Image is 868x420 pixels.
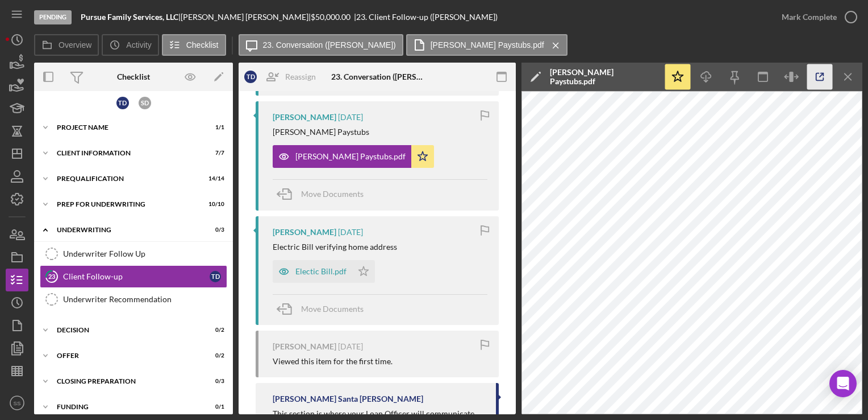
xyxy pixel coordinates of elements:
[204,150,224,157] div: 7 / 7
[273,127,369,137] div: [PERSON_NAME] Paystubs
[126,40,151,50] label: Activity
[81,12,178,22] b: Pursue Family Services, LLC
[550,68,658,86] div: [PERSON_NAME] Paystubs.pdf
[57,378,196,385] div: Closing Preparation
[57,227,196,233] div: Underwriting
[40,265,227,288] a: 23Client Follow-upTD
[57,175,196,182] div: Prequalification
[139,97,151,109] div: S D
[770,6,862,28] button: Mark Complete
[57,201,196,208] div: Prep for Underwriting
[311,13,354,22] div: $50,000.00
[295,152,406,161] div: [PERSON_NAME] Paystubs.pdf
[273,342,336,351] div: [PERSON_NAME]
[239,34,403,56] button: 23. Conversation ([PERSON_NAME])
[273,242,397,252] div: Electric Bill verifying home address
[57,403,196,410] div: Funding
[34,34,99,56] button: Overview
[59,40,91,50] label: Overview
[57,124,196,131] div: Project Name
[338,228,363,237] time: 2025-08-09 17:26
[186,40,219,50] label: Checklist
[57,327,196,333] div: Decision
[117,72,150,81] div: Checklist
[57,150,196,157] div: Client Information
[102,34,158,56] button: Activity
[6,392,28,414] button: SS
[162,34,226,56] button: Checklist
[338,342,363,351] time: 2025-06-24 15:52
[301,189,364,199] span: Move Documents
[273,180,375,208] button: Move Documents
[14,400,21,406] text: SS
[331,72,424,81] div: 23. Conversation ([PERSON_NAME])
[204,124,224,131] div: 1 / 1
[63,295,227,304] div: Underwriter Recommendation
[273,394,423,403] div: [PERSON_NAME] Santa [PERSON_NAME]
[57,352,196,359] div: Offer
[63,249,227,258] div: Underwriter Follow Up
[273,228,336,237] div: [PERSON_NAME]
[204,175,224,182] div: 14 / 14
[63,272,210,281] div: Client Follow-up
[273,295,375,323] button: Move Documents
[244,71,257,83] div: T D
[273,145,434,168] button: [PERSON_NAME] Paystubs.pdf
[181,13,311,22] div: [PERSON_NAME] [PERSON_NAME] |
[273,113,336,122] div: [PERSON_NAME]
[285,65,316,88] div: Reassign
[204,227,224,233] div: 0 / 3
[431,40,544,50] label: [PERSON_NAME] Paystubs.pdf
[263,40,396,50] label: 23. Conversation ([PERSON_NAME])
[204,327,224,333] div: 0 / 2
[239,65,327,88] button: TDReassign
[829,370,857,397] div: Open Intercom Messenger
[338,113,363,122] time: 2025-08-09 17:26
[204,403,224,410] div: 0 / 1
[273,357,393,366] div: Viewed this item for the first time.
[40,288,227,311] a: Underwriter Recommendation
[204,378,224,385] div: 0 / 3
[301,304,364,314] span: Move Documents
[273,260,375,283] button: Electic Bill.pdf
[116,97,129,109] div: T D
[210,271,221,282] div: T D
[354,13,498,22] div: | 23. Client Follow-up ([PERSON_NAME])
[204,352,224,359] div: 0 / 2
[40,242,227,265] a: Underwriter Follow Up
[34,10,72,24] div: Pending
[782,6,837,28] div: Mark Complete
[204,201,224,208] div: 10 / 10
[81,13,181,22] div: |
[48,273,55,280] tspan: 23
[295,267,347,276] div: Electic Bill.pdf
[406,34,567,56] button: [PERSON_NAME] Paystubs.pdf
